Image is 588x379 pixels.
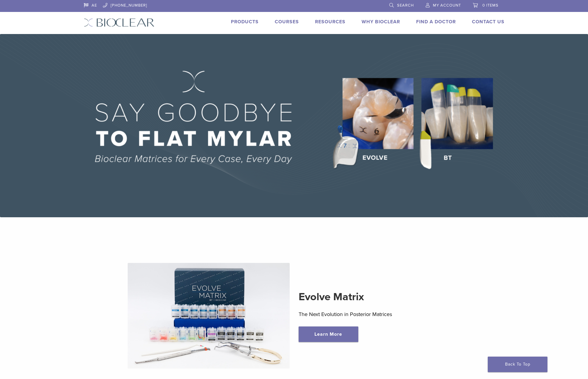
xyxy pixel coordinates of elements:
span: 0 items [482,3,499,8]
a: Products [231,19,259,25]
img: Bioclear [84,18,155,27]
a: Contact Us [472,19,504,25]
a: Resources [315,19,345,25]
span: Search [397,3,414,8]
a: Learn More [299,326,358,342]
a: Back To Top [488,357,547,372]
p: The Next Evolution in Posterior Matrices [299,310,461,319]
a: Find A Doctor [416,19,456,25]
h2: Evolve Matrix [299,290,461,304]
span: My Account [433,3,461,8]
a: Courses [275,19,299,25]
img: Evolve Matrix [128,263,290,369]
a: Why Bioclear [362,19,400,25]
